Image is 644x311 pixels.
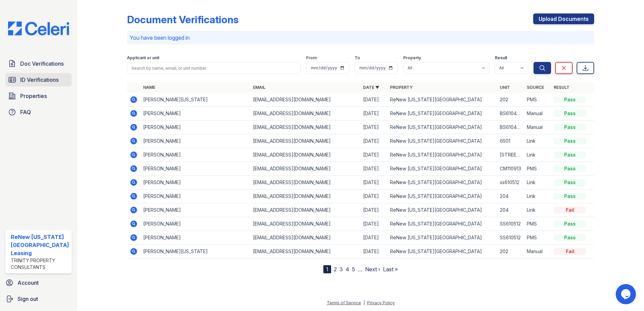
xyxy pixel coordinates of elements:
[20,76,59,84] span: ID Verifications
[524,107,551,120] td: Manual
[554,193,586,200] div: Pass
[524,93,551,107] td: PMS
[250,203,360,217] td: [EMAIL_ADDRESS][DOMAIN_NAME]
[387,176,497,189] td: ReNew [US_STATE][GEOGRAPHIC_DATA]
[3,292,74,306] button: Sign out
[327,300,361,305] a: Terms of Service
[497,134,524,148] td: 6501
[250,162,360,176] td: [EMAIL_ADDRESS][DOMAIN_NAME]
[387,134,497,148] td: ReNew [US_STATE][GEOGRAPHIC_DATA]
[497,162,524,176] td: CM110913
[140,189,251,203] td: [PERSON_NAME]
[127,13,238,26] div: Document Verifications
[253,85,265,90] a: Email
[140,120,251,134] td: [PERSON_NAME]
[554,124,586,131] div: Pass
[524,231,551,245] td: PMS
[143,85,155,90] a: Name
[387,231,497,245] td: ReNew [US_STATE][GEOGRAPHIC_DATA]
[3,276,74,289] a: Account
[387,148,497,162] td: ReNew [US_STATE][GEOGRAPHIC_DATA]
[387,93,497,107] td: ReNew [US_STATE][GEOGRAPHIC_DATA]
[5,89,72,103] a: Properties
[358,265,362,273] span: …
[140,134,251,148] td: [PERSON_NAME]
[500,85,510,90] a: Unit
[497,176,524,189] td: ss610512
[20,60,64,68] span: Doc Verifications
[554,96,586,103] div: Pass
[352,266,355,273] a: 5
[346,266,349,273] a: 4
[363,85,379,90] a: Date ▼
[323,265,331,273] div: 1
[360,162,387,176] td: [DATE]
[355,55,360,61] label: To
[554,165,586,172] div: Pass
[11,233,69,257] div: ReNew [US_STATE][GEOGRAPHIC_DATA] Leasing
[140,148,251,162] td: [PERSON_NAME]
[5,105,72,119] a: FAQ
[387,217,497,231] td: ReNew [US_STATE][GEOGRAPHIC_DATA]
[360,217,387,231] td: [DATE]
[387,245,497,258] td: ReNew [US_STATE][GEOGRAPHIC_DATA]
[524,245,551,258] td: Manual
[140,107,251,120] td: [PERSON_NAME]
[497,231,524,245] td: SS610512
[20,92,47,100] span: Properties
[387,120,497,134] td: ReNew [US_STATE][GEOGRAPHIC_DATA]
[497,203,524,217] td: 204
[387,162,497,176] td: ReNew [US_STATE][GEOGRAPHIC_DATA]
[497,148,524,162] td: [STREET_ADDRESS]
[250,93,360,107] td: [EMAIL_ADDRESS][DOMAIN_NAME]
[20,108,31,116] span: FAQ
[250,245,360,258] td: [EMAIL_ADDRESS][DOMAIN_NAME]
[554,151,586,158] div: Pass
[383,266,398,273] a: Last »
[497,189,524,203] td: 204
[250,231,360,245] td: [EMAIL_ADDRESS][DOMAIN_NAME]
[363,300,365,305] div: |
[140,231,251,245] td: [PERSON_NAME]
[360,189,387,203] td: [DATE]
[250,217,360,231] td: [EMAIL_ADDRESS][DOMAIN_NAME]
[5,57,72,70] a: Doc Verifications
[140,245,251,258] td: [PERSON_NAME][US_STATE]
[360,120,387,134] td: [DATE]
[367,300,395,305] a: Privacy Policy
[616,284,637,304] iframe: chat widget
[524,134,551,148] td: Link
[360,176,387,189] td: [DATE]
[250,120,360,134] td: [EMAIL_ADDRESS][DOMAIN_NAME]
[360,93,387,107] td: [DATE]
[554,248,586,255] div: Fail
[140,176,251,189] td: [PERSON_NAME]
[140,93,251,107] td: [PERSON_NAME][US_STATE]
[18,295,38,303] span: Sign out
[524,162,551,176] td: PMS
[387,189,497,203] td: ReNew [US_STATE][GEOGRAPHIC_DATA]
[360,134,387,148] td: [DATE]
[390,85,413,90] a: Property
[127,62,301,74] input: Search by name, email, or unit number
[554,220,586,227] div: Pass
[127,55,159,61] label: Applicant or unit
[365,266,380,273] a: Next ›
[18,279,39,287] span: Account
[360,231,387,245] td: [DATE]
[495,55,507,61] label: Result
[250,134,360,148] td: [EMAIL_ADDRESS][DOMAIN_NAME]
[306,55,317,61] label: From
[250,189,360,203] td: [EMAIL_ADDRESS][DOMAIN_NAME]
[140,162,251,176] td: [PERSON_NAME]
[554,85,570,90] a: Result
[524,120,551,134] td: Manual
[140,217,251,231] td: [PERSON_NAME]
[533,13,594,24] a: Upload Documents
[527,85,544,90] a: Source
[340,266,343,273] a: 3
[524,203,551,217] td: Link
[250,176,360,189] td: [EMAIL_ADDRESS][DOMAIN_NAME]
[524,217,551,231] td: PMS
[497,120,524,134] td: BS6104 203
